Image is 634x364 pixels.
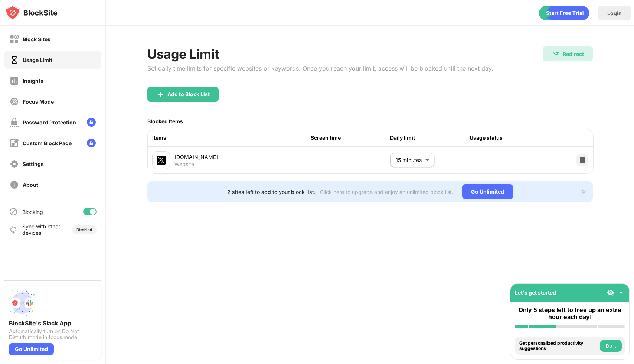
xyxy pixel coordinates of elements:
[390,134,470,142] div: Daily limit
[147,46,493,62] div: Usage Limit
[23,140,72,146] div: Custom Block Page
[9,319,97,327] div: BlockSite's Slack App
[10,159,19,169] img: settings-off.svg
[227,189,316,195] div: 2 sites left to add to your block list.
[23,161,44,167] div: Settings
[10,139,19,148] img: customize-block-page-off.svg
[10,180,19,189] img: about-off.svg
[147,65,493,72] div: Set daily time limits for specific websites or keywords. Once you reach your limit, access will b...
[462,184,513,199] div: Go Unlimited
[515,289,556,296] div: Let's get started
[23,57,52,63] div: Usage Limit
[22,209,43,215] div: Blocking
[10,76,19,85] img: insights-off.svg
[23,98,54,105] div: Focus Mode
[87,118,96,127] img: lock-menu.svg
[152,134,311,142] div: Items
[515,306,625,321] div: Only 5 steps left to free up an extra hour each day!
[174,153,311,161] div: [DOMAIN_NAME]
[167,91,210,97] div: Add to Block List
[76,227,92,232] div: Disabled
[519,341,598,351] div: Get personalized productivity suggestions
[470,134,549,142] div: Usage status
[9,328,97,340] div: Automatically turn on Do Not Disturb mode in focus mode
[10,35,19,44] img: block-off.svg
[23,78,43,84] div: Insights
[9,225,18,234] img: sync-icon.svg
[581,189,587,195] img: x-button.svg
[607,289,614,296] img: eye-not-visible.svg
[9,207,18,216] img: blocking-icon.svg
[23,119,76,126] div: Password Protection
[9,343,54,355] div: Go Unlimited
[87,139,96,147] img: lock-menu.svg
[617,289,625,296] img: omni-setup-toggle.svg
[10,55,19,65] img: time-usage-on.svg
[607,10,622,16] div: Login
[23,36,50,42] div: Block Sites
[10,118,19,127] img: password-protection-off.svg
[147,118,183,124] div: Blocked Items
[22,223,61,236] div: Sync with other devices
[9,290,36,316] img: push-slack.svg
[320,189,453,195] div: Click here to upgrade and enjoy an unlimited block list.
[157,156,166,165] img: favicons
[10,97,19,106] img: focus-off.svg
[5,5,58,20] img: logo-blocksite.svg
[174,161,194,168] div: Website
[563,51,584,57] div: Redirect
[23,182,38,188] div: About
[396,156,422,164] p: 15 minutes
[600,340,622,352] button: Do it
[311,134,390,142] div: Screen time
[539,6,589,20] div: animation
